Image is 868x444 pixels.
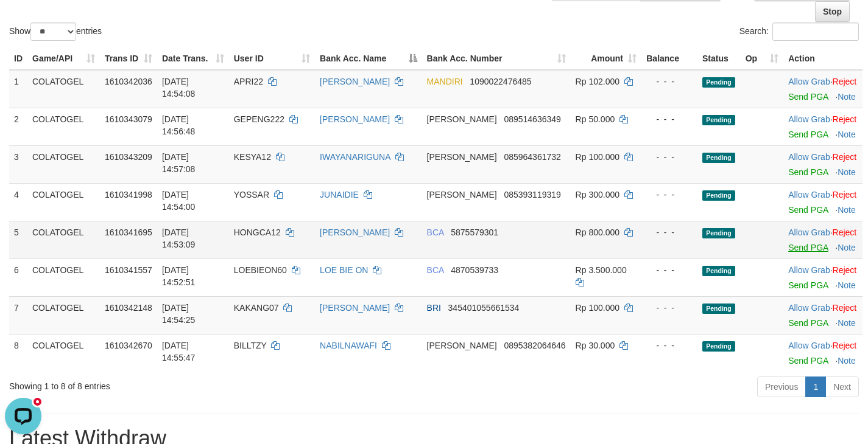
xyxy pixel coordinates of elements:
td: COLATOGEL [27,296,100,334]
span: BCA [427,227,444,237]
span: [PERSON_NAME] [427,152,497,162]
span: · [788,77,832,86]
a: Reject [833,77,857,86]
span: MANDIRI [427,77,463,86]
th: Action [783,47,863,70]
span: Pending [702,115,735,125]
td: 2 [9,108,27,145]
a: Reject [833,114,857,124]
a: Allow Grab [788,190,830,199]
span: HONGCA12 [234,227,281,237]
span: [DATE] 14:56:48 [162,114,196,136]
span: Copy 085964361732 to clipboard [504,152,560,162]
span: Pending [702,190,735,201]
a: Reject [833,152,857,162]
a: Note [838,167,856,177]
span: [DATE] 14:54:00 [162,190,196,212]
a: Stop [815,1,850,22]
span: [PERSON_NAME] [427,190,497,199]
a: 1 [805,376,826,397]
th: Op: activate to sort column ascending [741,47,784,70]
span: Pending [702,77,735,88]
td: · [783,258,863,296]
span: 1610341557 [105,265,152,275]
span: · [788,227,832,237]
th: Balance [641,47,697,70]
span: · [788,341,832,350]
div: Showing 1 to 8 of 8 entries [9,375,353,392]
span: KAKANG07 [234,303,279,313]
span: Copy 1090022476485 to clipboard [470,77,531,86]
th: ID [9,47,27,70]
a: [PERSON_NAME] [320,303,390,313]
div: - - - [646,264,693,276]
th: Bank Acc. Number: activate to sort column ascending [422,47,571,70]
th: Amount: activate to sort column ascending [571,47,641,70]
span: [DATE] 14:54:08 [162,77,196,99]
th: Bank Acc. Name: activate to sort column descending [315,47,422,70]
a: Send PGA [788,167,828,177]
span: 1610343079 [105,114,152,124]
a: Note [838,92,856,102]
td: COLATOGEL [27,258,100,296]
span: Copy 0895382064646 to clipboard [504,341,565,350]
span: 1610343209 [105,152,152,162]
select: Showentries [30,23,76,41]
a: Reject [833,190,857,199]
span: · [788,303,832,313]
a: Send PGA [788,92,828,102]
a: Note [838,280,856,290]
span: Rp 102.000 [576,77,619,86]
span: Rp 50.000 [576,114,615,124]
td: 3 [9,145,27,183]
span: 1610342670 [105,341,152,350]
span: Rp 3.500.000 [576,265,627,275]
a: NABILNAWAFI [320,341,377,350]
span: 1610342036 [105,77,152,86]
span: Copy 085393119319 to clipboard [504,190,560,199]
a: Previous [757,376,806,397]
a: Next [825,376,859,397]
span: Rp 800.000 [576,227,619,237]
a: Allow Grab [788,303,830,313]
div: - - - [646,302,693,314]
a: Note [838,205,856,215]
span: · [788,190,832,199]
button: Open LiveChat chat widget [5,5,41,41]
a: Reject [833,265,857,275]
td: 6 [9,258,27,296]
input: Search: [772,23,859,41]
span: Copy 345401055661534 to clipboard [448,303,520,313]
span: BCA [427,265,444,275]
a: Send PGA [788,280,828,290]
span: [DATE] 14:57:08 [162,152,196,174]
span: [DATE] 14:54:25 [162,303,196,325]
span: 1610341998 [105,190,152,199]
th: Trans ID: activate to sort column ascending [100,47,157,70]
span: [DATE] 14:53:09 [162,227,196,249]
a: Allow Grab [788,341,830,350]
span: · [788,152,832,162]
span: Rp 30.000 [576,341,615,350]
div: - - - [646,75,693,88]
a: Note [838,130,856,139]
span: [DATE] 14:55:47 [162,341,196,362]
td: COLATOGEL [27,145,100,183]
span: Pending [702,153,735,163]
span: APRI22 [234,77,263,86]
td: COLATOGEL [27,334,100,372]
span: Pending [702,228,735,238]
a: Allow Grab [788,265,830,275]
a: LOE BIE ON [320,265,368,275]
td: COLATOGEL [27,108,100,145]
span: [PERSON_NAME] [427,341,497,350]
td: · [783,145,863,183]
a: Note [838,243,856,252]
div: - - - [646,226,693,238]
td: · [783,296,863,334]
a: Allow Grab [788,227,830,237]
span: BILLTZY [234,341,267,350]
span: 1610341695 [105,227,152,237]
div: - - - [646,189,693,201]
td: 4 [9,183,27,221]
